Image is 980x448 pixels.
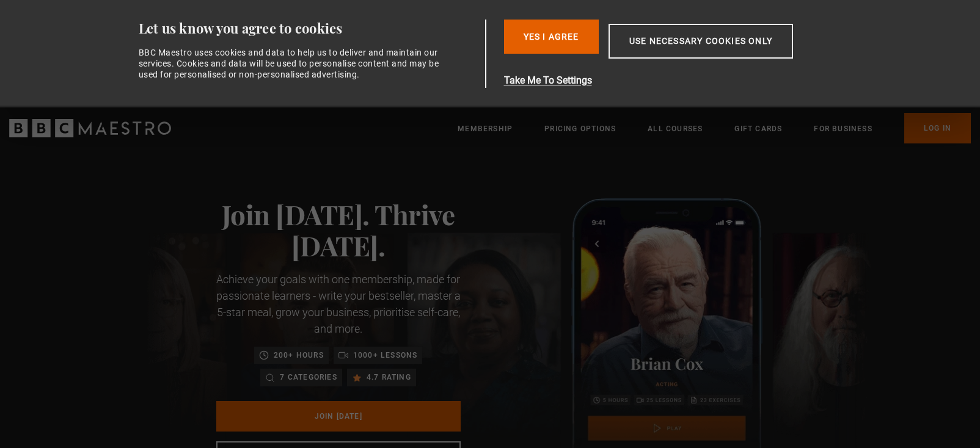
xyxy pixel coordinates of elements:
p: 1000+ lessons [353,349,418,361]
button: Yes I Agree [504,20,599,54]
nav: Primary [458,113,971,143]
a: Membership [458,123,513,135]
a: Gift Cards [734,123,782,135]
button: Take Me To Settings [504,73,851,88]
a: All Courses [648,123,703,135]
svg: BBC Maestro [9,119,171,137]
a: Log In [904,113,971,143]
div: BBC Maestro uses cookies and data to help us to deliver and maintain our services. Cookies and da... [139,47,447,81]
h1: Join [DATE]. Thrive [DATE]. [216,198,461,261]
a: For business [814,123,872,135]
p: Achieve your goals with one membership, made for passionate learners - write your bestseller, mas... [216,271,461,337]
p: 4.7 rating [367,371,411,383]
a: Join [DATE] [216,401,461,432]
p: 200+ hours [274,349,324,361]
a: Pricing Options [544,123,616,135]
p: 7 categories [280,371,337,383]
button: Use necessary cookies only [609,24,793,59]
div: Let us know you agree to cookies [139,20,481,37]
